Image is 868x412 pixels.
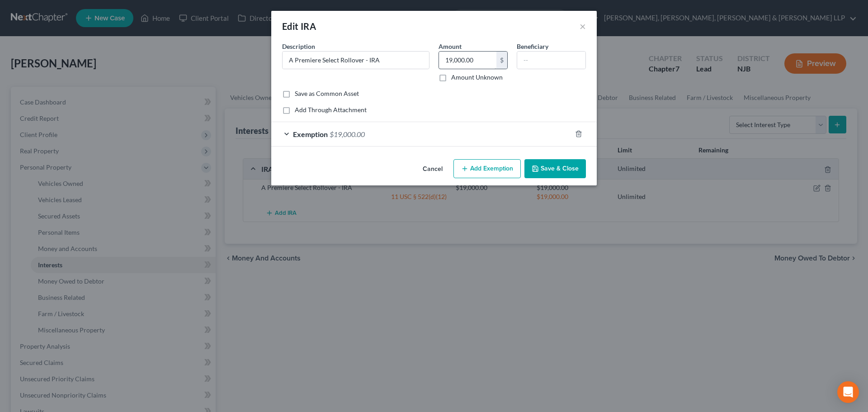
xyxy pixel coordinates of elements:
[451,73,503,82] label: Amount Unknown
[283,52,429,69] input: Describe...
[282,43,315,50] span: Description
[330,130,365,138] span: $19,000.00
[293,130,328,138] span: Exemption
[453,159,521,178] button: Add Exemption
[580,21,586,32] button: ×
[496,52,507,69] div: $
[295,89,359,98] label: Save as Common Asset
[517,52,585,69] input: --
[295,105,367,114] label: Add Through Attachment
[517,42,548,51] label: Beneficiary
[282,20,316,33] div: Edit IRA
[439,42,462,51] label: Amount
[415,160,450,178] button: Cancel
[439,52,496,69] input: 0.00
[524,159,586,178] button: Save & Close
[837,381,859,403] div: Open Intercom Messenger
